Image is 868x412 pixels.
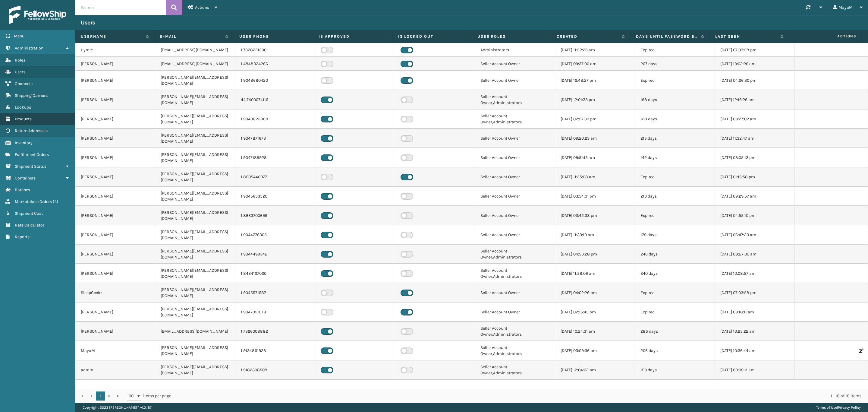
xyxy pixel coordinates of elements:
[475,264,555,283] td: Seller Account Owner,Administrators
[475,341,555,360] td: Seller Account Owner,Administrators
[557,34,619,39] label: Created
[75,167,155,187] td: [PERSON_NAME]
[155,322,235,341] td: [EMAIL_ADDRESS][DOMAIN_NAME]
[475,245,555,264] td: Seller Account Owner,Administrators
[816,405,837,410] a: Terms of Use
[635,187,715,206] td: 213 days
[475,43,555,57] td: Administrators
[715,206,795,225] td: [DATE] 04:55:10 pm
[155,129,235,148] td: [PERSON_NAME][EMAIL_ADDRESS][DOMAIN_NAME]
[195,5,209,10] span: Actions
[155,57,235,71] td: [EMAIL_ADDRESS][DOMAIN_NAME]
[235,71,315,90] td: 1 9048680420
[715,167,795,187] td: [DATE] 01:15:58 pm
[15,164,46,169] span: Shipment Status
[14,33,24,39] span: Menu
[155,225,235,245] td: [PERSON_NAME][EMAIL_ADDRESS][DOMAIN_NAME]
[235,187,315,206] td: 1 9045633520
[75,360,155,380] td: admin
[127,391,171,401] span: items per page
[475,206,555,225] td: Seller Account Owner
[75,90,155,109] td: [PERSON_NAME]
[235,43,315,57] td: 1 7328221500
[155,71,235,90] td: [PERSON_NAME][EMAIL_ADDRESS][DOMAIN_NAME]
[475,90,555,109] td: Seller Account Owner,Administrators
[635,245,715,264] td: 246 days
[715,303,795,322] td: [DATE] 09:18:11 am
[235,245,315,264] td: 1 9044499342
[838,405,861,410] a: Privacy Policy
[635,206,715,225] td: Expired
[715,187,795,206] td: [DATE] 09:29:57 am
[235,264,315,283] td: 1 8434127020
[15,199,52,204] span: Marketplace Orders
[555,206,635,225] td: [DATE] 03:42:38 pm
[235,341,315,360] td: 1 9134861923
[15,128,48,133] span: Return Addresses
[635,90,715,109] td: 198 days
[555,245,635,264] td: [DATE] 04:53:28 pm
[180,393,861,399] div: 1 - 18 of 18 items
[155,360,235,380] td: [PERSON_NAME][EMAIL_ADDRESS][DOMAIN_NAME]
[15,187,30,192] span: Batches
[555,283,635,303] td: [DATE] 04:02:26 pm
[75,225,155,245] td: [PERSON_NAME]
[235,109,315,129] td: 1 9043823868
[635,283,715,303] td: Expired
[15,223,44,228] span: Rate Calculator
[555,341,635,360] td: [DATE] 03:09:36 pm
[15,140,33,145] span: Inventory
[635,129,715,148] td: 215 days
[475,360,555,380] td: Seller Account Owner,Administrators
[155,264,235,283] td: [PERSON_NAME][EMAIL_ADDRESS][DOMAIN_NAME]
[555,187,635,206] td: [DATE] 03:54:01 pm
[715,34,777,39] label: Last Seen
[15,81,33,86] span: Channels
[715,57,795,71] td: [DATE] 10:02:26 am
[475,283,555,303] td: Seller Account Owner
[475,303,555,322] td: Seller Account Owner
[635,57,715,71] td: 267 days
[81,34,143,39] label: Username
[475,187,555,206] td: Seller Account Owner
[235,360,315,380] td: 1 9182308508
[475,71,555,90] td: Seller Account Owner
[555,90,635,109] td: [DATE] 12:01:33 pm
[555,71,635,90] td: [DATE] 12:48:27 pm
[555,129,635,148] td: [DATE] 09:20:23 am
[791,31,860,41] span: Actions
[155,167,235,187] td: [PERSON_NAME][EMAIL_ADDRESS][DOMAIN_NAME]
[398,34,466,39] label: Is Locked Out
[635,341,715,360] td: 206 days
[235,167,315,187] td: 1 8505440977
[235,206,315,225] td: 1 8633700699
[475,322,555,341] td: Seller Account Owner,Administrators
[715,283,795,303] td: [DATE] 07:03:58 pm
[96,391,105,401] a: 1
[155,303,235,322] td: [PERSON_NAME][EMAIL_ADDRESS][DOMAIN_NAME]
[635,148,715,167] td: 142 days
[83,403,152,412] p: Copyright 2023 [PERSON_NAME]™ v 1.0.187
[15,58,25,63] span: Roles
[635,167,715,187] td: Expired
[715,71,795,90] td: [DATE] 04:26:30 pm
[239,34,307,39] label: User phone
[75,206,155,225] td: [PERSON_NAME]
[635,71,715,90] td: Expired
[859,349,862,353] i: Edit
[75,109,155,129] td: [PERSON_NAME]
[235,57,315,71] td: 1 4848324266
[127,393,136,399] span: 100
[15,46,43,51] span: Administration
[15,152,49,157] span: Fulfillment Orders
[555,303,635,322] td: [DATE] 02:15:45 pm
[15,69,25,74] span: Users
[715,225,795,245] td: [DATE] 06:47:23 am
[155,206,235,225] td: [PERSON_NAME][EMAIL_ADDRESS][DOMAIN_NAME]
[715,264,795,283] td: [DATE] 10:08:57 am
[15,211,43,216] span: Shipment Cost
[53,199,58,204] span: ( 4 )
[555,57,635,71] td: [DATE] 09:37:00 am
[475,129,555,148] td: Seller Account Owner
[235,148,315,167] td: 1 9047189928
